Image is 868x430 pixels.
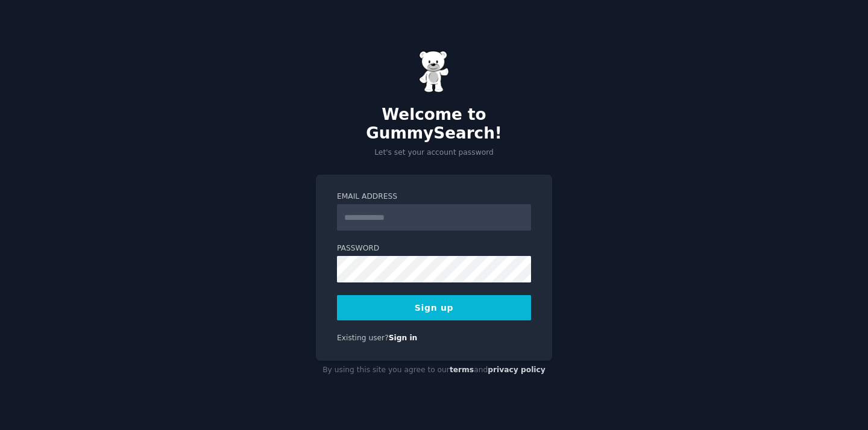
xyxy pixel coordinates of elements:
p: Let's set your account password [316,148,552,158]
a: privacy policy [488,366,546,374]
img: Gummy Bear [419,51,449,93]
label: Email Address [337,192,531,202]
a: Sign in [389,334,418,342]
div: By using this site you agree to our and [316,361,552,380]
button: Sign up [337,295,531,320]
span: Existing user? [337,334,389,342]
h2: Welcome to GummySearch! [316,105,552,143]
label: Password [337,243,531,254]
a: terms [450,366,474,374]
